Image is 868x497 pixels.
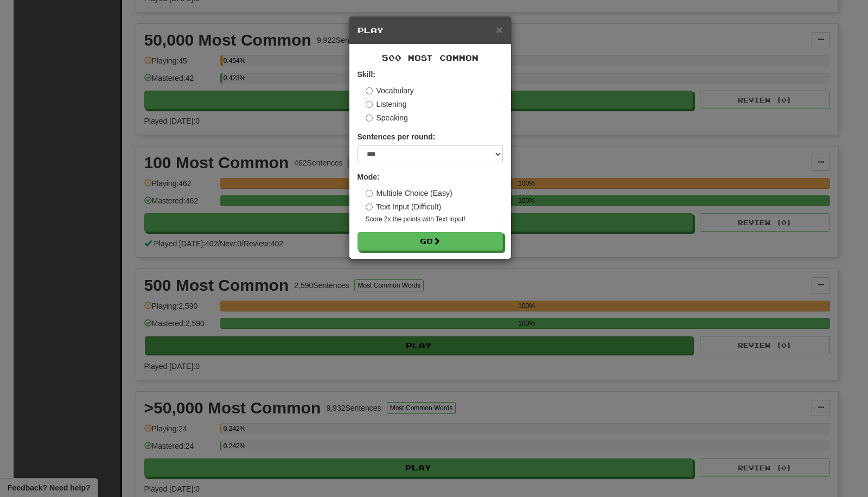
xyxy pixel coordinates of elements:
h5: Play [358,25,503,36]
button: Go [358,232,503,251]
strong: Skill: [358,70,375,79]
label: Listening [366,99,407,110]
input: Speaking [366,114,373,122]
label: Vocabulary [366,85,414,96]
label: Speaking [366,112,408,123]
input: Text Input (Difficult) [366,203,373,211]
span: × [496,23,502,36]
button: Close [496,24,502,35]
input: Vocabulary [366,87,373,94]
label: Sentences per round: [358,131,436,142]
label: Text Input (Difficult) [366,201,442,212]
input: Listening [366,101,373,108]
label: Multiple Choice (Easy) [366,188,452,199]
input: Multiple Choice (Easy) [366,190,373,197]
small: Score 2x the points with Text Input ! [366,215,503,224]
span: 500 Most Common [382,53,478,62]
strong: Mode: [358,173,380,181]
